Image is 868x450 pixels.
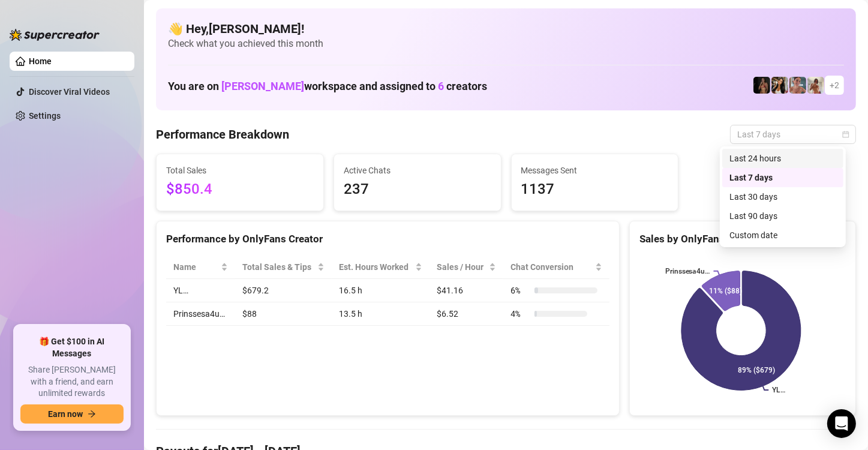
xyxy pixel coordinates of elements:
[29,87,110,97] a: Discover Viral Videos
[753,77,770,94] img: D
[166,279,235,302] td: YL…
[20,404,124,424] button: Earn nowarrow-right
[722,206,843,226] div: Last 90 days
[430,256,503,279] th: Sales / Hour
[173,260,218,274] span: Name
[88,410,96,418] span: arrow-right
[510,307,530,320] span: 4 %
[722,168,843,187] div: Last 7 days
[168,80,487,93] h1: You are on workspace and assigned to creators
[771,77,788,94] img: AD
[737,125,849,143] span: Last 7 days
[166,256,235,279] th: Name
[521,164,669,177] span: Messages Sent
[48,409,83,419] span: Earn now
[20,336,124,359] span: 🎁 Get $100 in AI Messages
[29,111,61,121] a: Settings
[827,409,856,438] div: Open Intercom Messenger
[729,171,836,184] div: Last 7 days
[344,164,491,177] span: Active Chats
[510,260,592,274] span: Chat Conversion
[235,256,332,279] th: Total Sales & Tips
[166,164,314,177] span: Total Sales
[807,77,824,94] img: Green
[242,260,316,274] span: Total Sales & Tips
[339,260,413,274] div: Est. Hours Worked
[729,190,836,203] div: Last 30 days
[344,178,491,201] span: 237
[789,77,806,94] img: YL
[166,231,609,247] div: Performance by OnlyFans Creator
[772,386,785,394] text: YL…
[235,279,332,302] td: $679.2
[235,302,332,326] td: $88
[166,178,314,201] span: $850.4
[430,302,503,326] td: $6.52
[332,279,430,302] td: 16.5 h
[166,302,235,326] td: Prinssesa4u…
[10,29,100,41] img: logo-BBDzfeDw.svg
[29,56,52,66] a: Home
[437,260,486,274] span: Sales / Hour
[168,20,844,37] h4: 👋 Hey, [PERSON_NAME] !
[438,80,444,92] span: 6
[332,302,430,326] td: 13.5 h
[510,284,530,297] span: 6 %
[20,364,124,400] span: Share [PERSON_NAME] with a friend, and earn unlimited rewards
[729,152,836,165] div: Last 24 hours
[521,178,669,201] span: 1137
[639,231,846,247] div: Sales by OnlyFans Creator
[729,209,836,223] div: Last 90 days
[430,279,503,302] td: $41.16
[722,149,843,168] div: Last 24 hours
[665,267,710,275] text: Prinssesa4u…
[722,187,843,206] div: Last 30 days
[168,37,844,50] span: Check what you achieved this month
[156,126,289,143] h4: Performance Breakdown
[830,79,839,92] span: + 2
[221,80,304,92] span: [PERSON_NAME]
[722,226,843,245] div: Custom date
[729,229,836,242] div: Custom date
[842,131,849,138] span: calendar
[503,256,609,279] th: Chat Conversion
